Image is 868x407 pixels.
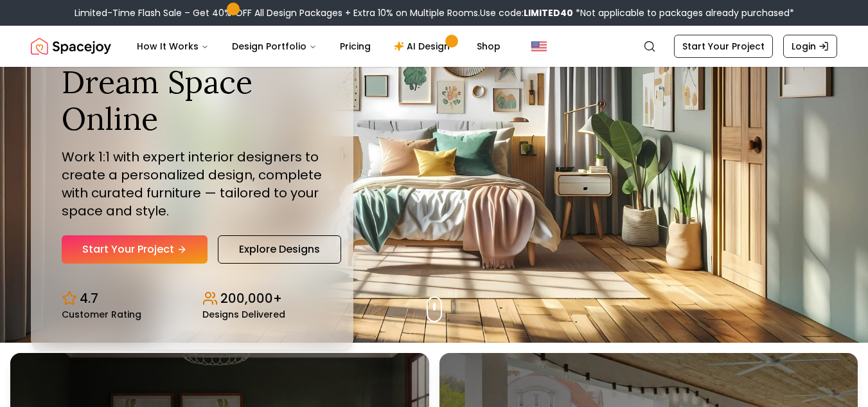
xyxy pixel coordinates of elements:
[466,33,511,59] a: Shop
[62,235,208,264] a: Start Your Project
[674,35,773,58] a: Start Your Project
[573,6,794,19] span: *Not applicable to packages already purchased*
[218,235,341,264] a: Explore Designs
[62,279,323,319] div: Design stats
[62,148,323,220] p: Work 1:1 with expert interior designers to create a personalized design, complete with curated fu...
[62,310,141,319] small: Customer Rating
[222,33,327,59] button: Design Portfolio
[330,33,381,59] a: Pricing
[783,35,837,58] a: Login
[202,310,285,319] small: Designs Delivered
[220,289,282,307] p: 200,000+
[127,33,511,59] nav: Main
[480,6,573,19] span: Use code:
[531,39,547,54] img: United States
[31,33,111,59] img: Spacejoy Logo
[62,26,323,138] h1: Design Your Dream Space Online
[31,26,837,67] nav: Global
[75,6,794,19] div: Limited-Time Flash Sale – Get 40% OFF All Design Packages + Extra 10% on Multiple Rooms.
[80,289,98,307] p: 4.7
[127,33,219,59] button: How It Works
[31,33,111,59] a: Spacejoy
[524,6,573,19] b: LIMITED40
[384,33,464,59] a: AI Design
